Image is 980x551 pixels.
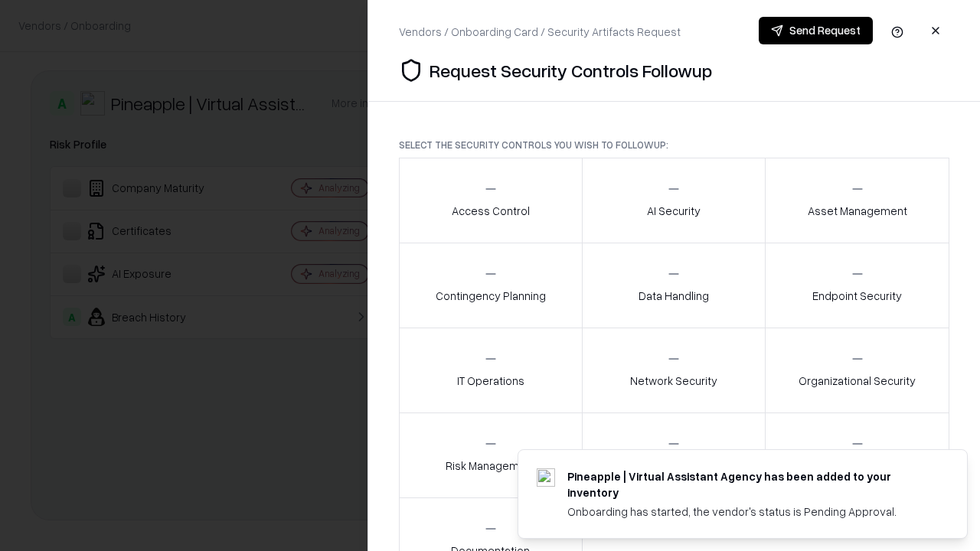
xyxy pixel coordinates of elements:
[399,328,583,413] button: IT Operations
[430,58,712,83] p: Request Security Controls Followup
[759,17,873,44] button: Send Request
[567,468,930,500] div: Pineapple | Virtual Assistant Agency has been added to your inventory
[446,458,536,474] p: Risk Management
[799,373,916,389] p: Organizational Security
[582,412,766,498] button: Security Incidents
[399,412,583,498] button: Risk Management
[582,328,766,413] button: Network Security
[812,288,902,304] p: Endpoint Security
[765,412,949,498] button: Threat Management
[765,328,949,413] button: Organizational Security
[399,243,583,328] button: Contingency Planning
[567,504,930,520] div: Onboarding has started, the vendor's status is Pending Approval.
[399,158,583,243] button: Access Control
[436,288,546,304] p: Contingency Planning
[537,468,555,487] img: trypineapple.com
[630,373,717,389] p: Network Security
[452,203,530,219] p: Access Control
[647,203,701,219] p: AI Security
[399,139,949,152] p: Select the security controls you wish to followup:
[808,203,907,219] p: Asset Management
[765,243,949,328] button: Endpoint Security
[582,243,766,328] button: Data Handling
[582,158,766,243] button: AI Security
[639,288,709,304] p: Data Handling
[399,24,681,40] div: Vendors / Onboarding Card / Security Artifacts Request
[457,373,524,389] p: IT Operations
[765,158,949,243] button: Asset Management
